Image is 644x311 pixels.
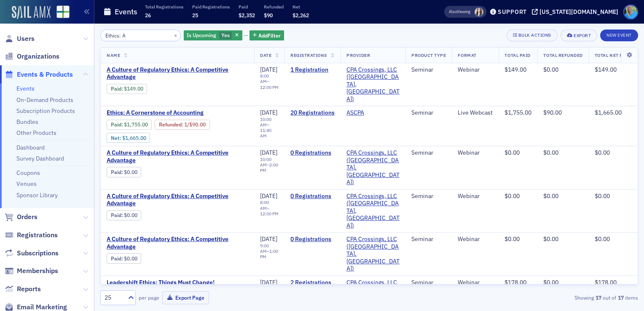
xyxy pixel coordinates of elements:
span: Leadershift Ethics: Things Must Change! [107,279,248,287]
span: Add Filter [258,32,281,39]
input: Search… [100,29,181,41]
span: $2,352 [239,12,255,19]
span: A Culture of Regulatory Ethics: A Competitive Advantage [107,66,248,81]
div: – [260,200,279,216]
div: Paid: 0 - $0 [107,253,141,263]
a: New Event [600,31,638,38]
a: A Culture of Regulatory Ethics: A Competitive Advantage [107,236,248,250]
div: – [260,73,279,90]
span: : [111,86,124,92]
a: Users [5,34,35,43]
span: [DATE] [260,109,277,116]
a: Memberships [5,266,58,276]
div: Yes [184,30,242,41]
span: $0.00 [543,149,558,156]
span: Provider [346,52,370,58]
a: Dashboard [16,144,45,151]
div: Support [498,8,527,16]
span: $0.00 [543,192,558,200]
span: $149.00 [595,66,617,73]
button: Export Page [162,291,209,304]
div: Paid: 1 - $14900 [107,84,147,94]
a: Survey Dashboard [16,155,64,162]
span: [DATE] [260,235,277,243]
span: $1,755.00 [124,121,148,128]
span: $0.00 [595,149,610,156]
p: Total Registrations [145,4,183,10]
a: 0 Registrations [290,193,335,200]
span: ASCPA [346,109,400,117]
a: ASCPA [346,109,364,117]
span: Product Type [411,52,446,58]
span: Date [260,52,271,58]
a: CPA Crossings, LLC ([GEOGRAPHIC_DATA], [GEOGRAPHIC_DATA]) [346,193,400,230]
strong: 17 [616,294,625,301]
h1: Events [115,7,137,17]
div: Seminar [411,66,446,74]
time: 8:00 AM [260,73,269,84]
div: – [260,117,279,139]
span: Format [458,52,476,58]
span: $0.00 [543,279,558,286]
a: Sponsor Library [16,191,58,199]
p: Net [292,4,309,10]
time: 1:00 PM [260,248,278,260]
p: Paid [239,4,255,10]
span: Reports [17,284,41,294]
span: $90.00 [543,109,562,116]
div: – [260,243,279,260]
a: 20 Registrations [290,109,335,117]
a: Bundles [16,118,38,126]
div: Seminar [411,109,446,117]
span: Memberships [17,266,58,276]
time: 2:00 PM [260,162,278,173]
button: New Event [600,29,638,41]
span: Viewing [449,9,470,15]
div: Bulk Actions [518,33,551,38]
time: 12:00 PM [260,84,279,90]
span: [DATE] [260,192,277,200]
span: CPA Crossings, LLC (Rochester, MI) [346,66,400,103]
div: 25 [105,293,123,302]
a: Subscription Products [16,107,75,115]
a: 0 Registrations [290,236,335,243]
div: Seminar [411,236,446,243]
span: $1,665.00 [595,109,622,116]
span: $178.00 [504,279,526,286]
time: 12:00 PM [260,211,279,217]
span: Subscriptions [17,249,59,258]
a: Coupons [16,169,40,177]
button: Bulk Actions [507,29,558,41]
div: – [260,157,279,173]
span: : [111,169,124,175]
a: SailAMX [12,6,51,19]
time: 9:00 AM [260,243,269,254]
a: Paid [111,169,121,175]
a: Organizations [5,52,59,61]
a: Subscriptions [5,249,59,258]
span: $178.00 [595,279,617,286]
div: Webinar [458,149,493,157]
a: Paid [111,212,121,218]
span: A Culture of Regulatory Ethics: A Competitive Advantage [107,149,248,164]
span: Sarah Lowery [475,8,483,16]
span: $1,665.00 [122,135,146,141]
div: Seminar [411,279,446,287]
a: On-Demand Products [16,96,73,104]
div: Live Webcast [458,109,493,117]
div: Showing out of items [465,294,638,301]
span: $90 [264,12,273,19]
span: $1,755.00 [504,109,531,116]
a: Events [16,85,35,92]
span: $0.00 [124,169,137,175]
span: Events & Products [17,70,73,79]
a: Refunded [159,121,182,128]
span: $0.00 [543,66,558,73]
span: $0.00 [543,235,558,243]
div: Seminar [411,149,446,157]
a: Ethics: A Cornerstone of Accounting [107,109,248,117]
label: per page [139,294,159,301]
span: Yes [221,32,230,38]
span: $0.00 [124,255,137,262]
